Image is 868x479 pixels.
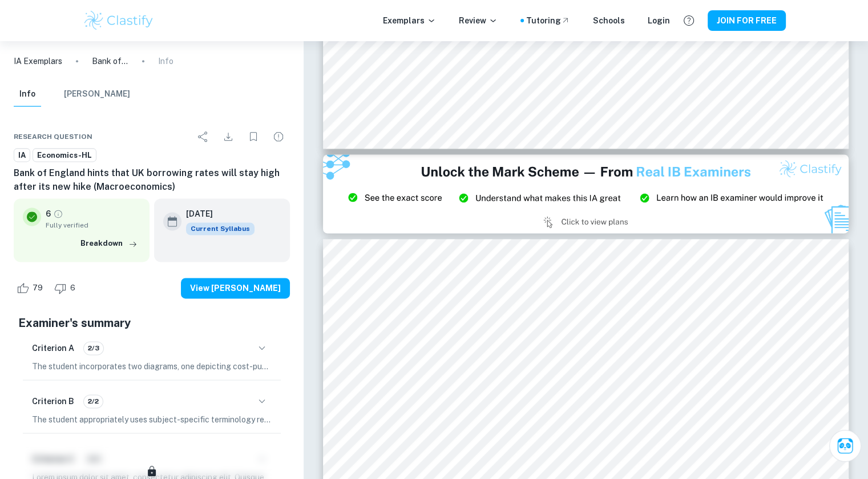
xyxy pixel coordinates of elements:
span: IA [14,150,30,161]
h5: Examiner's summary [18,314,285,332]
span: Economics-HL [33,150,96,161]
div: Download [217,125,240,148]
span: Fully verified [46,220,140,230]
div: This exemplar is based on the current syllabus. Feel free to refer to it for inspiration/ideas wh... [186,222,255,235]
a: Login [648,14,670,27]
h6: Criterion A [32,342,74,354]
button: JOIN FOR FREE [708,10,786,31]
button: Breakdown [78,235,140,252]
p: Exemplars [383,14,436,27]
h6: Criterion B [32,395,74,408]
button: Info [14,82,41,107]
div: Bookmark [242,125,265,148]
span: 79 [26,282,49,294]
span: 2/3 [84,343,103,353]
a: Schools [593,14,625,27]
img: Ad [323,154,849,233]
p: The student appropriately uses subject-specific terminology relevant to the chosen article and ke... [32,413,272,426]
a: IA [14,148,30,162]
button: [PERSON_NAME] [64,82,130,107]
span: 2/2 [84,396,103,406]
h6: [DATE] [186,207,245,220]
div: Share [192,125,215,148]
p: Bank of England hints that UK borrowing rates will stay high after its new hike (Macroeconomics) [92,55,128,67]
p: Review [459,14,498,27]
div: Dislike [51,279,82,297]
button: Help and Feedback [679,11,699,30]
span: Research question [14,131,92,142]
button: Ask Clai [829,430,861,462]
div: Like [14,279,49,297]
a: Grade fully verified [53,209,63,219]
a: Economics-HL [33,148,96,162]
p: Info [158,55,173,67]
span: 6 [64,282,82,294]
img: Clastify logo [83,9,155,32]
span: Current Syllabus [186,222,255,235]
a: Tutoring [526,14,570,27]
button: View [PERSON_NAME] [181,278,290,298]
h6: Bank of England hints that UK borrowing rates will stay high after its new hike (Macroeconomics) [14,166,290,194]
div: Report issue [267,125,290,148]
a: IA Exemplars [14,55,62,67]
p: 6 [46,207,51,220]
p: The student incorporates two diagrams, one depicting cost-push and demand-pull inflation, and the... [32,360,272,373]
